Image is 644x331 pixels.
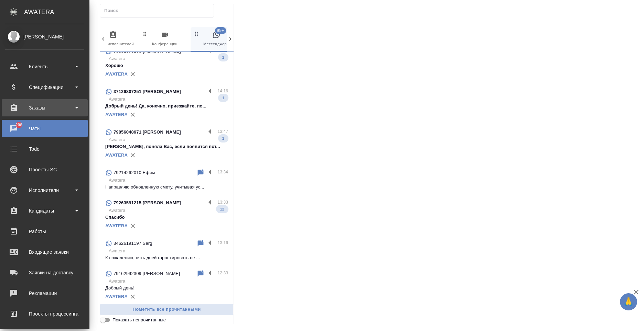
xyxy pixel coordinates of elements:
a: AWATERA [105,223,128,228]
span: 1 [218,135,228,142]
button: Удалить привязку [128,150,138,160]
div: 79162992309 [PERSON_NAME]12:33AwateraДобрый день!AWATERA [100,265,234,306]
span: 12 [216,206,228,213]
button: Пометить все прочитанными [100,304,234,316]
div: Пометить непрочитанным [196,270,205,278]
p: 79263591215 [PERSON_NAME] [114,199,181,206]
div: Рекламации [5,288,84,298]
p: 13:47 [217,128,228,135]
p: 79162992309 [PERSON_NAME] [114,270,180,277]
p: Спасибо [105,214,228,221]
span: 99+ [215,27,226,34]
a: Проекты SC [2,161,88,178]
div: AWATERA [24,5,89,19]
a: Todo [2,140,88,158]
a: AWATERA [105,152,128,158]
p: Awatera [109,177,228,184]
p: Добрый день! [105,285,228,292]
p: Добрый день! Да, конечно, приезжайте, по... [105,103,228,110]
span: Пометить все прочитанными [104,306,230,313]
p: Awatera [109,55,228,62]
span: 1 [218,54,228,61]
p: 34626191197 Serg [114,240,152,247]
div: Заказы [5,103,84,113]
button: Удалить привязку [128,69,138,79]
p: 14:16 [217,88,228,94]
p: Awatera [109,207,228,214]
a: 208Чаты [2,120,88,137]
a: Проекты процессинга [2,305,88,322]
p: 37126807251 [PERSON_NAME] [114,88,181,95]
div: Спецификации [5,82,84,92]
p: 12:33 [217,270,228,276]
p: 13:16 [217,239,228,246]
div: Входящие заявки [5,247,84,257]
a: Заявки на доставку [2,264,88,281]
span: 208 [11,122,27,128]
a: Рекламации [2,285,88,302]
span: Конференции [142,31,188,47]
p: 79214262010 Ефим [114,169,155,176]
div: Проекты SC [5,164,84,175]
a: AWATERA [105,112,128,117]
a: AWATERA [105,71,128,77]
div: Проекты процессинга [5,309,84,319]
div: 37126807251 [PERSON_NAME]14:16AwateraДобрый день! Да, конечно, приезжайте, по...1AWATERA [100,83,234,124]
span: 🙏 [623,295,634,309]
div: Пометить непрочитанным [196,169,205,177]
a: AWATERA [105,294,128,299]
p: Awatera [109,278,228,285]
p: 13:33 [217,199,228,206]
button: Удалить привязку [128,110,138,120]
span: Мессенджеры [193,31,239,47]
button: Удалить привязку [128,292,138,302]
div: 79856048971 [PERSON_NAME]13:47Awatera[PERSON_NAME], поняла Вас, если появится пот...1AWATERA [100,124,234,164]
span: Подбор исполнителей [90,31,136,47]
p: [PERSON_NAME], поняла Вас, если появится пот... [105,143,228,150]
div: Заявки на доставку [5,267,84,278]
p: Awatera [109,248,228,254]
p: Хорошо [105,62,228,69]
div: Работы [5,226,84,237]
div: 79263591215 [PERSON_NAME]13:33AwateraСпасибо12AWATERA [100,195,234,235]
div: 79214262010 Ефим13:34AwateraНаправляю обновленную смету, учитывая ус... [100,164,234,195]
a: Работы [2,223,88,240]
div: Пометить непрочитанным [196,239,205,248]
div: Кандидаты [5,206,84,216]
button: 🙏 [620,293,637,310]
div: Исполнители [5,185,84,195]
div: [PERSON_NAME] [5,33,84,41]
div: 34626191197 Serg13:16AwateraК сожалению, пять дней гарантировать не ... [100,235,234,265]
p: Awatera [109,96,228,103]
p: К сожалению, пять дней гарантировать не ... [105,254,228,261]
div: Todo [5,144,84,154]
svg: Зажми и перетащи, чтобы поменять порядок вкладок [193,31,200,37]
div: Чаты [5,123,84,134]
input: Поиск [104,6,214,15]
a: Входящие заявки [2,243,88,261]
div: Клиенты [5,61,84,72]
p: Направляю обновленную смету, учитывая ус... [105,184,228,191]
p: 79856048971 [PERSON_NAME] [114,129,181,136]
p: 13:34 [217,169,228,175]
button: Удалить привязку [128,221,138,231]
span: 1 [218,94,228,101]
svg: Зажми и перетащи, чтобы поменять порядок вкладок [142,31,148,37]
p: Awatera [109,136,228,143]
div: 79852878258 [PERSON_NAME]15:01AwateraХорошо1AWATERA [100,43,234,83]
span: Показать непрочитанные [112,317,166,323]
